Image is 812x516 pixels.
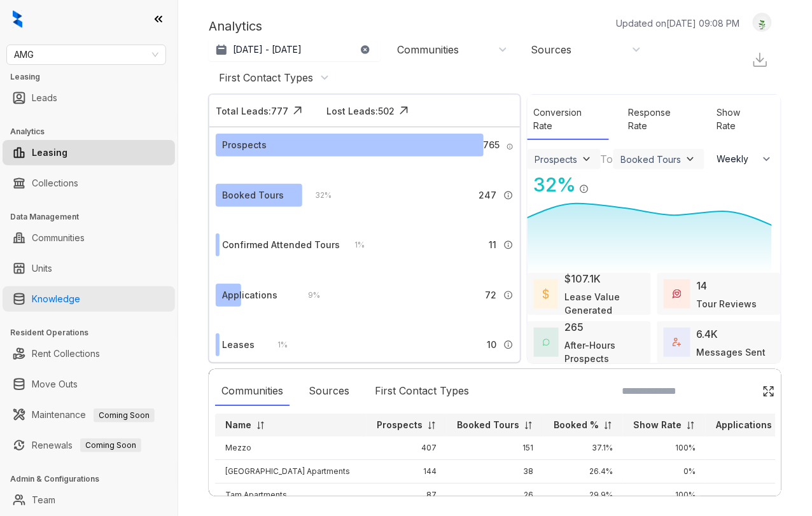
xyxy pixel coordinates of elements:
div: First Contact Types [368,377,475,406]
img: Info [507,143,514,150]
div: Booked Tours [222,188,284,202]
li: Rent Collections [3,341,175,366]
td: 0% [623,460,706,484]
td: Tam Apartments [215,484,367,507]
div: 6.4K [697,326,718,342]
div: Total Leads: 777 [216,104,288,118]
h3: Resident Operations [10,327,178,338]
td: 151 [447,436,543,460]
img: UserAvatar [753,16,771,29]
img: sorting [524,421,533,430]
span: 247 [479,188,497,202]
img: Click Icon [762,385,775,398]
span: Coming Soon [94,408,155,422]
div: Prospects [222,138,267,152]
td: 11 [706,460,796,484]
img: LeaseValue [543,288,550,300]
p: Updated on [DATE] 09:08 PM [617,17,740,30]
img: ViewFilterArrow [580,153,593,165]
p: Applications [716,419,772,431]
li: Team [3,487,175,513]
a: Units [32,256,52,281]
h3: Data Management [10,211,178,223]
img: Info [503,340,514,350]
div: Booked Tours [621,154,682,165]
td: 100% [623,436,706,460]
a: Team [32,487,55,513]
a: Communities [32,225,85,251]
p: Booked % [554,419,599,431]
li: Collections [3,171,175,196]
li: Leads [3,85,175,111]
td: 7 [706,484,796,507]
div: Communities [215,377,290,406]
span: Coming Soon [80,438,141,452]
td: 407 [367,436,447,460]
div: To [601,151,613,167]
img: Info [503,290,514,300]
div: 32 % [302,188,332,202]
img: sorting [603,421,613,430]
a: RenewalsComing Soon [32,433,141,458]
a: Leasing [32,140,67,165]
td: [GEOGRAPHIC_DATA] Apartments [215,460,367,484]
div: Applications [222,288,277,302]
button: Weekly [710,148,781,171]
li: Maintenance [3,402,175,428]
li: Units [3,256,175,281]
div: Sources [531,43,571,57]
a: Collections [32,171,78,196]
img: sorting [686,421,696,430]
div: Leases [222,338,255,352]
div: Lost Leads: 502 [326,104,395,118]
h3: Analytics [10,126,178,137]
a: Rent Collections [32,341,100,366]
span: AMG [14,45,158,64]
div: Lease Value Generated [564,290,645,317]
img: Info [503,240,514,250]
td: Mezzo [215,436,367,460]
a: Knowledge [32,286,80,312]
div: Conversion Rate [528,99,610,140]
img: ViewFilterArrow [684,153,697,165]
div: Confirmed Attended Tours [222,238,340,252]
div: Show Rate [711,99,768,140]
td: 100% [623,484,706,507]
td: 37.1% [543,436,623,460]
div: Prospects [535,154,578,165]
img: Info [579,184,589,194]
span: 765 [484,138,500,152]
p: [DATE] - [DATE] [233,43,302,56]
div: Communities [397,43,459,57]
img: Click Icon [288,101,307,120]
p: Booked Tours [457,419,519,431]
img: sorting [256,421,265,430]
td: 26 [447,484,543,507]
div: 265 [565,319,584,335]
div: 1 % [265,338,288,352]
h3: Admin & Configurations [10,473,178,485]
div: $107.1K [564,271,601,286]
h3: Leasing [10,71,178,83]
div: Sources [302,377,356,406]
p: Prospects [377,419,423,431]
td: 38 [447,460,543,484]
div: 9 % [295,288,320,302]
div: 14 [697,278,708,293]
li: Renewals [3,433,175,458]
li: Move Outs [3,372,175,397]
img: Info [503,190,514,200]
td: 144 [367,460,447,484]
li: Knowledge [3,286,175,312]
img: AfterHoursConversations [543,338,550,346]
img: Click Icon [395,101,414,120]
img: SearchIcon [736,386,746,396]
td: 29.9% [543,484,623,507]
div: 32 % [528,171,577,199]
td: 43 [706,436,796,460]
img: logo [13,10,22,28]
div: Response Rate [622,99,698,140]
img: TotalFum [673,338,682,347]
td: 87 [367,484,447,507]
li: Leasing [3,140,175,165]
